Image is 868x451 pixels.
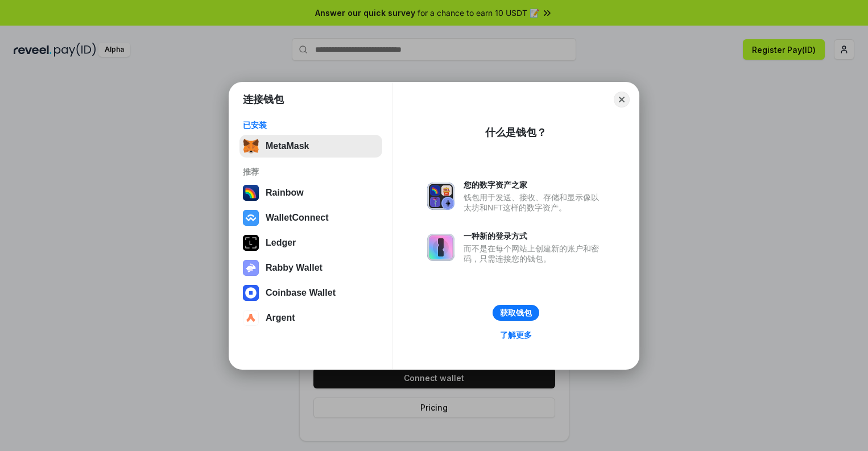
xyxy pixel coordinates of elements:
div: 什么是钱包？ [485,126,547,139]
div: Ledger [266,238,296,248]
button: Close [614,92,630,107]
div: Rabby Wallet [266,263,323,273]
div: 您的数字资产之家 [464,180,605,190]
div: 钱包用于发送、接收、存储和显示像以太坊和NFT这样的数字资产。 [464,192,605,213]
img: svg+xml,%3Csvg%20width%3D%2228%22%20height%3D%2228%22%20viewBox%3D%220%200%2028%2028%22%20fill%3D... [243,285,259,301]
div: Coinbase Wallet [266,288,336,298]
div: Rainbow [266,188,304,198]
div: 已安装 [243,120,379,130]
img: svg+xml,%3Csvg%20xmlns%3D%22http%3A%2F%2Fwww.w3.org%2F2000%2Fsvg%22%20fill%3D%22none%22%20viewBox... [427,234,454,261]
button: WalletConnect [239,206,382,229]
img: svg+xml,%3Csvg%20width%3D%2228%22%20height%3D%2228%22%20viewBox%3D%220%200%2028%2028%22%20fill%3D... [243,210,259,226]
div: 推荐 [243,167,379,177]
button: Rainbow [239,181,382,204]
div: 一种新的登录方式 [464,231,605,241]
img: svg+xml,%3Csvg%20fill%3D%22none%22%20height%3D%2233%22%20viewBox%3D%220%200%2035%2033%22%20width%... [243,138,259,154]
button: 获取钱包 [493,305,539,321]
div: MetaMask [266,141,309,151]
img: svg+xml,%3Csvg%20width%3D%2228%22%20height%3D%2228%22%20viewBox%3D%220%200%2028%2028%22%20fill%3D... [243,310,259,326]
img: svg+xml,%3Csvg%20xmlns%3D%22http%3A%2F%2Fwww.w3.org%2F2000%2Fsvg%22%20fill%3D%22none%22%20viewBox... [243,260,259,276]
img: svg+xml,%3Csvg%20xmlns%3D%22http%3A%2F%2Fwww.w3.org%2F2000%2Fsvg%22%20fill%3D%22none%22%20viewBox... [427,183,454,210]
img: svg+xml,%3Csvg%20xmlns%3D%22http%3A%2F%2Fwww.w3.org%2F2000%2Fsvg%22%20width%3D%2228%22%20height%3... [243,235,259,251]
h1: 连接钱包 [243,93,284,106]
button: Rabby Wallet [239,256,382,279]
img: svg+xml,%3Csvg%20width%3D%22120%22%20height%3D%22120%22%20viewBox%3D%220%200%20120%20120%22%20fil... [243,185,259,201]
div: 而不是在每个网站上创建新的账户和密码，只需连接您的钱包。 [464,243,605,264]
div: 获取钱包 [500,308,532,318]
button: Coinbase Wallet [239,282,382,304]
button: Ledger [239,231,382,254]
div: Argent [266,313,295,323]
button: Argent [239,307,382,329]
div: WalletConnect [266,213,329,223]
a: 了解更多 [493,328,539,342]
button: MetaMask [239,135,382,158]
div: 了解更多 [500,330,532,340]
